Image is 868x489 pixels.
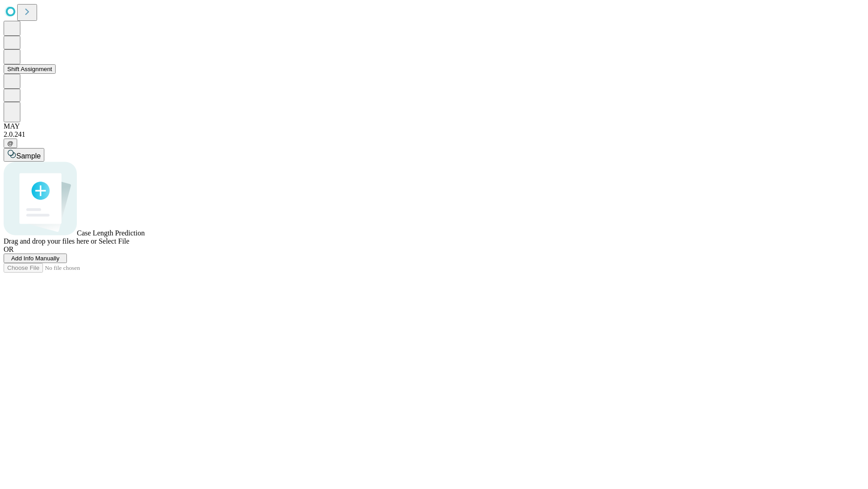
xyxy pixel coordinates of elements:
[4,237,97,245] span: Drag and drop your files here or
[4,148,44,162] button: Sample
[4,130,864,139] div: 2.0.241
[99,237,129,245] span: Select File
[4,245,14,253] span: OR
[4,254,67,263] button: Add Info Manually
[7,140,14,147] span: @
[4,139,17,148] button: @
[11,255,60,262] span: Add Info Manually
[77,229,145,237] span: Case Length Prediction
[4,122,864,130] div: MAY
[16,152,41,160] span: Sample
[4,64,56,74] button: Shift Assignment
